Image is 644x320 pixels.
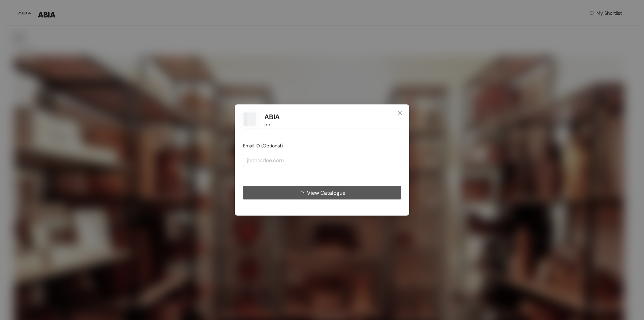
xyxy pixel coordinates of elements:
span: ppt [264,121,272,128]
h1: ABIA [264,113,280,121]
span: View Catalogue [307,188,345,197]
span: close [397,110,403,116]
input: jhon@doe.com [243,154,401,167]
span: loading [299,191,307,196]
img: Buyer Portal [243,112,256,126]
span: Email ID (Optional) [243,143,283,149]
button: View Catalogue [243,186,401,199]
button: Close [391,104,409,123]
